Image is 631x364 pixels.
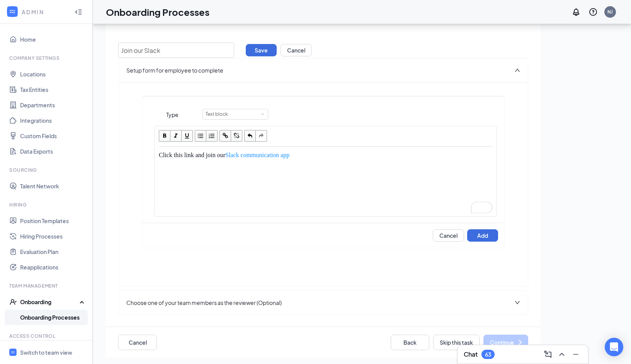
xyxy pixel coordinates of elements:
[515,300,520,305] span: down
[515,338,525,347] svg: ChevronRight
[9,8,16,15] svg: WorkstreamLogo
[20,66,86,82] a: Locations
[22,8,68,16] div: ADMIN
[433,335,480,350] button: Skip this task
[433,229,464,242] button: Cancel
[126,66,223,74] span: Setup form for employee to complete
[607,8,613,15] div: NJ
[20,213,86,229] a: Position Templates
[244,130,256,142] button: Undo
[605,338,623,356] div: Open Intercom Messenger
[9,333,85,339] div: Access control
[75,8,82,16] svg: Collapse
[246,44,277,56] button: Save
[20,128,86,144] a: Custom Fields
[20,259,86,275] a: Reapplications
[106,5,209,19] h1: Onboarding Processes
[159,130,170,142] button: Bold
[20,32,86,47] a: Home
[206,130,218,142] button: OL
[20,229,86,244] a: Hiring Processes
[159,152,225,158] span: Click this link and join our
[20,178,86,194] a: Talent Network
[20,82,86,97] a: Tax Entities
[219,130,231,142] button: Link
[483,335,528,350] button: ContinueChevronRight
[391,335,429,350] button: Back
[557,350,566,359] svg: ChevronUp
[9,298,17,306] svg: UserCheck
[588,7,598,17] svg: QuestionInfo
[10,350,15,355] svg: WorkstreamLogo
[20,144,86,159] a: Data Exports
[20,310,86,325] a: Onboarding Processes
[118,335,157,350] button: Cancel
[155,147,496,217] div: To enrich screen reader interactions, please activate Accessibility in Grammarly extension settings
[556,348,568,361] button: ChevronUp
[126,298,282,307] span: Choose one of your team members as the reviewer (Optional)
[9,167,85,173] div: Sourcing
[570,348,582,361] button: Minimize
[182,130,193,142] button: Underline
[206,109,233,119] div: Text block
[543,350,553,359] svg: ComposeMessage
[231,130,242,142] button: Remove Link
[467,229,498,242] button: Add
[20,113,86,128] a: Integrations
[20,298,80,306] div: Onboarding
[542,348,554,361] button: ComposeMessage
[195,130,206,142] button: UL
[485,351,491,358] div: 63
[9,283,85,289] div: Team Management
[142,110,202,119] div: Type
[20,349,72,356] div: Switch to team view
[9,55,85,61] div: Company Settings
[20,244,86,259] a: Evaluation Plan
[20,97,86,113] a: Departments
[256,130,267,142] button: Redo
[571,350,580,359] svg: Minimize
[281,44,312,56] button: Cancel
[571,7,581,17] svg: Notifications
[170,130,182,142] button: Italic
[464,350,478,359] h3: Chat
[9,201,85,208] div: Hiring
[515,68,520,73] span: up
[225,152,289,158] a: Slack communication app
